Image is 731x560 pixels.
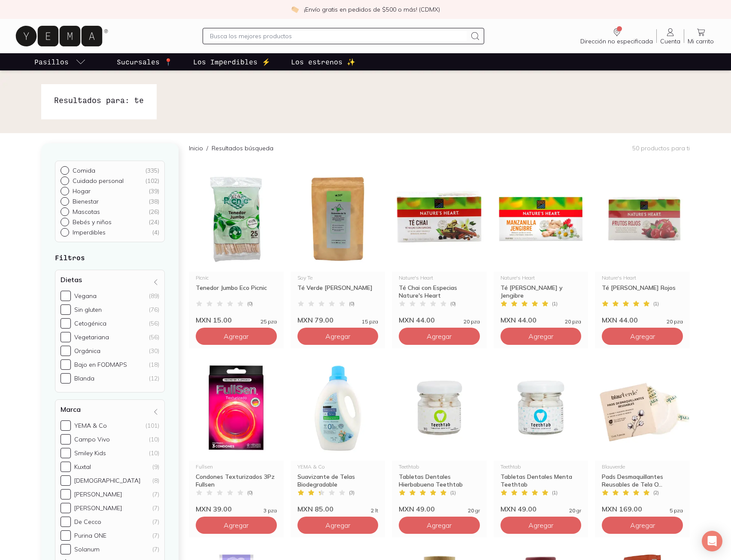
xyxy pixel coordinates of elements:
[224,332,249,341] span: Agregar
[34,57,69,67] p: Pasillos
[196,517,277,534] button: Agregar
[149,208,159,216] div: ( 26 )
[210,31,467,41] input: Busca los mejores productos
[149,320,159,327] div: (56)
[61,434,71,444] input: Campo Vivo(10)
[74,518,101,526] div: De Cecco
[602,328,683,345] button: Agregar
[325,332,350,341] span: Agregar
[73,177,124,185] p: Cuidado personal
[54,94,144,106] h1: Resultados para: te
[61,275,82,284] h4: Dietas
[399,316,435,324] span: MXN 44.00
[74,477,140,484] div: [DEMOGRAPHIC_DATA]
[74,333,109,341] div: Vegetariana
[55,253,85,262] strong: Filtros
[670,508,683,513] span: 5 pza
[500,505,537,513] span: MXN 49.00
[61,544,71,554] input: Solanum(7)
[152,477,159,484] div: (8)
[552,490,558,495] span: ( 1 )
[224,521,249,530] span: Agregar
[500,464,582,469] div: Teethtab
[145,177,159,185] div: ( 102 )
[196,505,232,513] span: MXN 39.00
[500,275,582,280] div: Nature's Heart
[196,316,232,324] span: MXN 15.00
[74,347,100,355] div: Orgánica
[399,275,480,280] div: Nature's Heart
[149,218,159,226] div: ( 24 )
[450,301,456,306] span: ( 0 )
[74,532,106,539] div: Purina ONE
[494,166,588,324] a: Té de Manzanilla y Jengibre natures heartNature's HeartTé [PERSON_NAME] y Jengibre(1)MXN 44.0020 pza
[494,355,588,461] img: Tabletas Dentales Menta Teethtab
[152,532,159,539] div: (7)
[702,531,722,551] div: Open Intercom Messenger
[55,270,165,393] div: Dietas
[602,316,638,324] span: MXN 44.00
[61,405,81,414] h4: Marca
[528,521,553,530] span: Agregar
[427,332,452,341] span: Agregar
[149,374,159,382] div: (12)
[569,508,581,513] span: 20 gr
[61,475,71,486] input: [DEMOGRAPHIC_DATA](8)
[261,319,277,324] span: 25 pza
[61,332,71,342] input: Vegetariana(56)
[247,301,253,306] span: ( 0 )
[74,422,107,429] div: YEMA & Co
[73,167,95,174] p: Comida
[297,517,379,534] button: Agregar
[399,473,480,488] div: Tabletas Dentales Hierbabuena Teethtab
[61,304,71,315] input: Sin gluten(76)
[500,517,582,534] button: Agregar
[74,361,127,368] div: Bajo en FODMAPS
[602,473,683,488] div: Pads Desmaquillantes Reusables de Tela O...
[149,198,159,205] div: ( 38 )
[212,144,273,152] p: Resultados búsqueda
[74,435,110,443] div: Campo Vivo
[193,57,270,67] p: Los Imperdibles ⚡️
[602,517,683,534] button: Agregar
[500,284,582,299] div: Té [PERSON_NAME] y Jengibre
[362,319,378,324] span: 15 pza
[580,37,653,45] span: Dirección no especificada
[297,316,334,324] span: MXN 79.00
[61,291,71,301] input: Vegana(89)
[427,521,452,530] span: Agregar
[399,505,435,513] span: MXN 49.00
[371,508,378,513] span: 2 lt
[291,355,385,513] a: Suavizante Telas Bio YEMAYEMA & CoSuavizante de Telas Biodegradable(3)MXN 85.002 lt
[399,284,480,299] div: Té Chai con Especias Nature's Heart
[494,355,588,513] a: Tabletas Dentales Menta TeethtabTeethtabTabletas Dentales Menta Teethtab(1)MXN 49.0020 gr
[203,144,212,152] span: /
[297,284,379,299] div: Té Verde [PERSON_NAME]
[630,332,655,341] span: Agregar
[688,37,714,45] span: Mi carrito
[325,521,350,530] span: Agregar
[33,53,88,70] a: pasillo-todos-link
[297,505,334,513] span: MXN 85.00
[61,448,71,458] input: Smiley Kids(10)
[297,473,379,488] div: Suavizante de Telas Biodegradable
[74,374,94,382] div: Blanda
[152,228,159,236] div: ( 4 )
[528,332,553,341] span: Agregar
[399,464,480,469] div: Teethtab
[149,361,159,368] div: (18)
[297,275,379,280] div: Soy Te
[74,449,106,457] div: Smiley Kids
[73,218,112,226] p: Bebés y niños
[660,37,680,45] span: Cuenta
[196,328,277,345] button: Agregar
[61,489,71,499] input: [PERSON_NAME](7)
[291,355,385,461] img: Suavizante Telas Bio YEMA
[74,490,122,498] div: [PERSON_NAME]
[196,275,277,280] div: Picnic
[61,318,71,329] input: Cetogénica(56)
[247,490,253,495] span: ( 0 )
[602,505,642,513] span: MXN 169.00
[74,463,91,471] div: Kuxtal
[450,490,456,495] span: ( 1 )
